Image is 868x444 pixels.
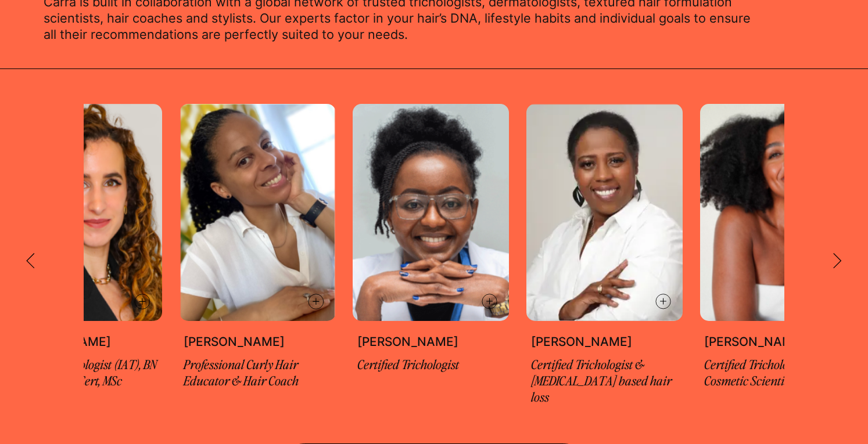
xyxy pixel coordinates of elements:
p: [PERSON_NAME] [704,334,852,349]
span: Certified Trichologist & Cosmetic Scientist [704,356,817,388]
p: [PERSON_NAME] [10,334,157,349]
p: [PERSON_NAME] [357,334,505,349]
span: Certified Trichologist [357,356,459,372]
span: Certified Trichologist (IAT), BN (Hons), RN, PGCert, MSc [10,356,157,388]
span: Professional Curly Hair Educator & Hair Coach [184,356,299,388]
p: [PERSON_NAME] [531,334,679,349]
span: Certified Trichologist & [MEDICAL_DATA] based hair loss [531,356,672,405]
p: [PERSON_NAME] [184,334,331,349]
